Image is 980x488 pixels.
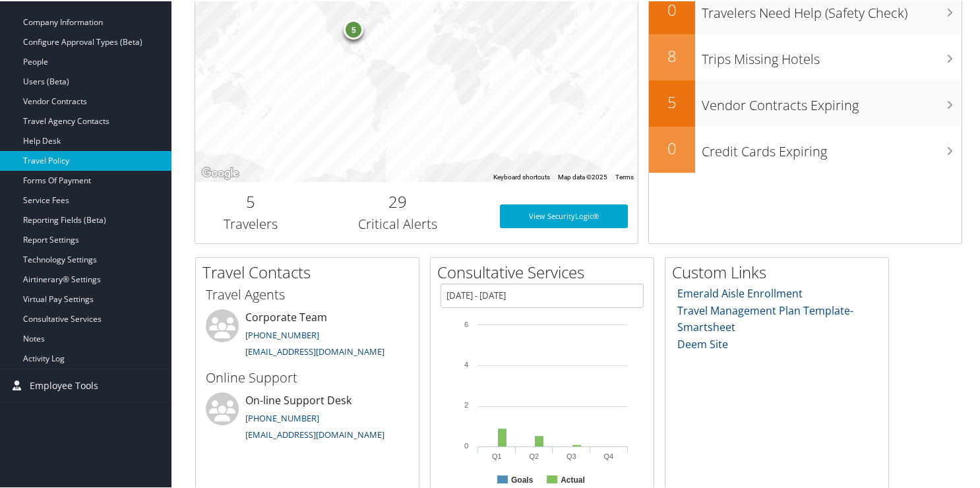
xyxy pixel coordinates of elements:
[672,260,888,282] h2: Custom Links
[199,164,242,181] a: Open this area in Google Maps (opens a new window)
[702,42,962,67] h3: Trips Missing Hotels
[603,451,613,459] text: Q4
[464,359,468,367] tspan: 4
[677,302,853,334] a: Travel Management Plan Template- Smartsheet
[344,18,364,38] div: 5
[206,367,409,386] h3: Online Support
[464,319,468,327] tspan: 6
[493,171,550,181] button: Keyboard shortcuts
[677,336,728,350] a: Deem Site
[492,451,502,459] text: Q1
[702,88,962,113] h3: Vendor Contracts Expiring
[615,172,634,179] a: Terms (opens in new tab)
[30,368,98,401] span: Employee Tools
[316,189,480,212] h2: 29
[206,284,409,303] h3: Travel Agents
[245,344,384,356] a: [EMAIL_ADDRESS][DOMAIN_NAME]
[245,427,384,439] a: [EMAIL_ADDRESS][DOMAIN_NAME]
[561,474,585,483] text: Actual
[199,308,415,362] li: Corporate Team
[649,90,695,112] h2: 5
[205,189,296,212] h2: 5
[649,125,962,171] a: 0Credit Cards Expiring
[202,260,419,282] h2: Travel Contacts
[702,135,962,160] h3: Credit Cards Expiring
[245,411,319,423] a: [PHONE_NUMBER]
[464,400,468,408] tspan: 2
[500,203,628,227] a: View SecurityLogic®
[199,164,242,181] img: Google
[316,214,480,232] h3: Critical Alerts
[558,172,607,179] span: Map data ©2025
[529,451,539,459] text: Q2
[511,474,534,483] text: Goals
[567,451,576,459] text: Q3
[649,79,962,125] a: 5Vendor Contracts Expiring
[649,33,962,79] a: 8Trips Missing Hotels
[205,214,296,232] h3: Travelers
[437,260,654,282] h2: Consultative Services
[199,391,415,445] li: On-line Support Desk
[677,285,803,299] a: Emerald Aisle Enrollment
[464,441,468,448] tspan: 0
[649,44,695,66] h2: 8
[649,136,695,158] h2: 0
[245,328,319,340] a: [PHONE_NUMBER]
